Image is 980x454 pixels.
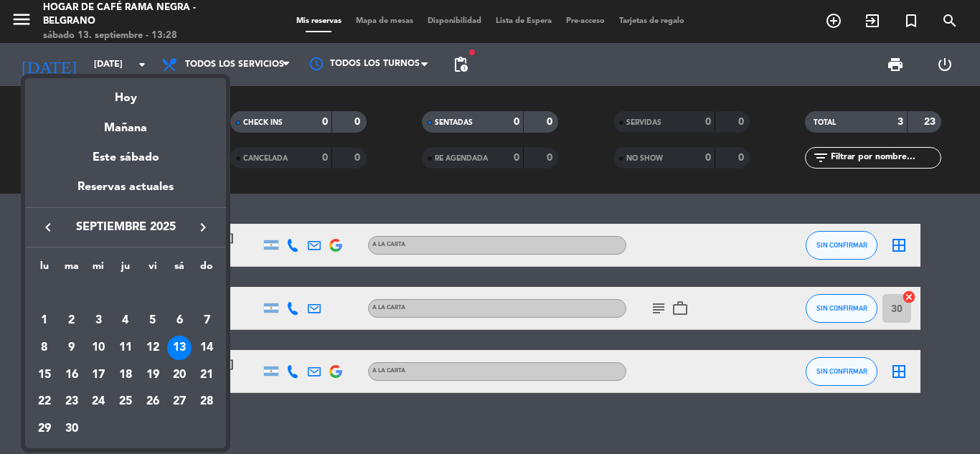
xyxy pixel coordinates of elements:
[113,390,138,415] div: 25
[112,258,139,280] th: jueves
[167,363,192,387] div: 20
[58,334,85,361] td: 9 de septiembre de 2025
[139,389,166,416] td: 26 de septiembre de 2025
[193,334,220,361] td: 14 de septiembre de 2025
[167,390,192,415] div: 27
[194,336,219,360] div: 14
[141,390,165,415] div: 26
[32,363,57,387] div: 15
[60,363,84,387] div: 16
[166,389,194,416] td: 27 de septiembre de 2025
[112,389,139,416] td: 25 de septiembre de 2025
[32,308,57,333] div: 1
[113,363,138,387] div: 18
[58,258,85,280] th: martes
[60,308,84,333] div: 2
[86,336,110,360] div: 10
[112,361,139,389] td: 18 de septiembre de 2025
[32,417,57,441] div: 29
[193,361,220,389] td: 21 de septiembre de 2025
[194,390,219,415] div: 28
[31,389,58,416] td: 22 de septiembre de 2025
[166,334,194,361] td: 13 de septiembre de 2025
[141,336,165,360] div: 12
[85,334,112,361] td: 10 de septiembre de 2025
[86,363,110,387] div: 17
[113,308,138,333] div: 4
[32,336,57,360] div: 8
[61,218,190,237] span: septiembre 2025
[60,417,84,441] div: 30
[25,78,226,108] div: Hoy
[25,178,226,207] div: Reservas actuales
[60,390,84,415] div: 23
[112,334,139,361] td: 11 de septiembre de 2025
[193,389,220,416] td: 28 de septiembre de 2025
[39,219,57,236] i: keyboard_arrow_left
[166,361,194,389] td: 20 de septiembre de 2025
[85,361,112,389] td: 17 de septiembre de 2025
[193,308,220,335] td: 7 de septiembre de 2025
[190,218,216,237] button: keyboard_arrow_right
[25,108,226,138] div: Mañana
[166,308,194,335] td: 6 de septiembre de 2025
[31,308,58,335] td: 1 de septiembre de 2025
[60,336,84,360] div: 9
[141,363,165,387] div: 19
[86,390,110,415] div: 24
[112,308,139,335] td: 4 de septiembre de 2025
[85,308,112,335] td: 3 de septiembre de 2025
[139,334,166,361] td: 12 de septiembre de 2025
[58,389,85,416] td: 23 de septiembre de 2025
[86,308,110,333] div: 3
[31,361,58,389] td: 15 de septiembre de 2025
[85,389,112,416] td: 24 de septiembre de 2025
[31,280,220,308] td: SEP.
[58,308,85,335] td: 2 de septiembre de 2025
[141,308,165,333] div: 5
[32,390,57,415] div: 22
[31,258,58,280] th: lunes
[31,415,58,443] td: 29 de septiembre de 2025
[139,308,166,335] td: 5 de septiembre de 2025
[194,308,219,333] div: 7
[193,258,220,280] th: domingo
[166,258,194,280] th: sábado
[167,308,192,333] div: 6
[139,361,166,389] td: 19 de septiembre de 2025
[167,336,192,360] div: 13
[194,363,219,387] div: 21
[58,415,85,443] td: 30 de septiembre de 2025
[113,336,138,360] div: 11
[194,219,212,236] i: keyboard_arrow_right
[85,258,112,280] th: miércoles
[139,258,166,280] th: viernes
[31,334,58,361] td: 8 de septiembre de 2025
[58,361,85,389] td: 16 de septiembre de 2025
[35,218,61,237] button: keyboard_arrow_left
[25,138,226,178] div: Este sábado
